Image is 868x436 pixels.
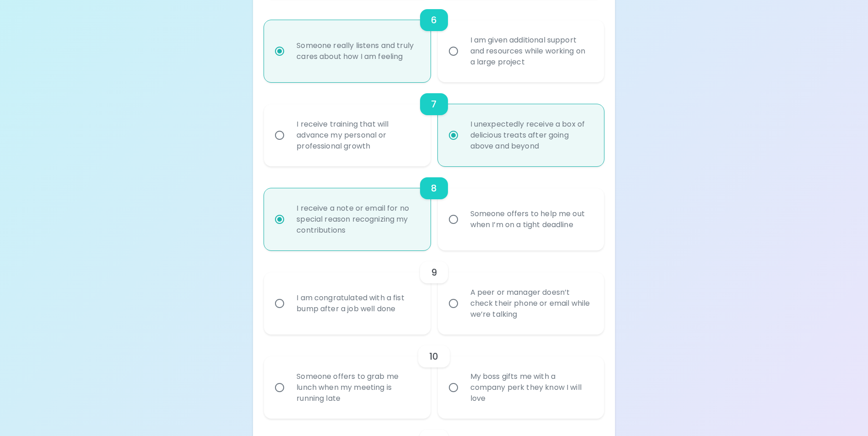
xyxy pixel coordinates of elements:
[289,360,425,415] div: Someone offers to grab me lunch when my meeting is running late
[463,360,599,415] div: My boss gifts me with a company perk they know I will love
[289,108,425,163] div: I receive training that will advance my personal or professional growth
[431,181,437,196] h6: 8
[289,282,425,325] div: I am congratulated with a fist bump after a job well done
[264,335,604,419] div: choice-group-check
[264,166,604,250] div: choice-group-check
[289,29,425,73] div: Someone really listens and truly cares about how I am feeling
[264,250,604,335] div: choice-group-check
[429,349,438,364] h6: 10
[463,197,599,241] div: Someone offers to help me out when I’m on a tight deadline
[431,265,437,280] h6: 9
[463,24,599,79] div: I am given additional support and resources while working on a large project
[463,276,599,331] div: A peer or manager doesn’t check their phone or email while we’re talking
[463,108,599,163] div: I unexpectedly receive a box of delicious treats after going above and beyond
[431,13,437,27] h6: 6
[431,97,437,112] h6: 7
[264,82,604,166] div: choice-group-check
[289,192,425,247] div: I receive a note or email for no special reason recognizing my contributions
